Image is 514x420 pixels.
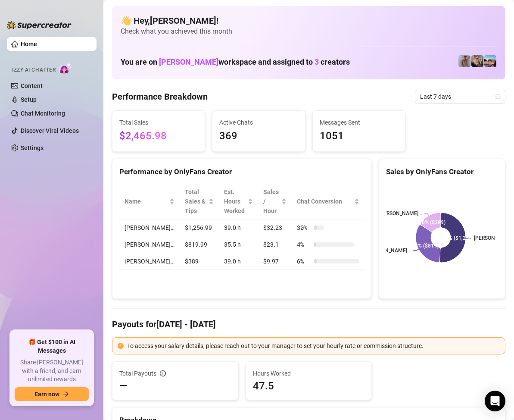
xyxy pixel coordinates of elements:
[258,219,292,236] td: $32.23
[219,118,298,127] span: Active Chats
[21,127,79,134] a: Discover Viral Videos
[219,253,259,270] td: 39.0 h
[297,223,311,232] span: 30 %
[219,219,259,236] td: 39.0 h
[21,96,37,103] a: Setup
[7,21,72,29] img: logo-BBDzfeDw.svg
[119,236,180,253] td: [PERSON_NAME]…
[121,27,497,36] span: Check what you achieved this month
[263,187,280,216] span: Sales / Hour
[495,94,501,99] span: calendar
[119,253,180,270] td: [PERSON_NAME]…
[21,144,44,151] a: Settings
[121,57,350,67] h1: You are on workspace and assigned to creators
[121,15,497,27] h4: 👋 Hey, [PERSON_NAME] !
[12,66,56,74] span: Izzy AI Chatter
[320,128,398,144] span: 1051
[119,184,180,219] th: Name
[15,358,89,384] span: Share [PERSON_NAME] with a friend, and earn unlimited rewards
[368,248,411,254] text: [PERSON_NAME]…
[180,219,219,236] td: $1,256.99
[297,257,311,266] span: 6 %
[119,219,180,236] td: [PERSON_NAME]…
[21,41,37,47] a: Home
[185,187,207,216] span: Total Sales & Tips
[297,240,311,249] span: 4 %
[119,118,198,127] span: Total Sales
[219,236,259,253] td: 35.5 h
[320,118,398,127] span: Messages Sent
[180,236,219,253] td: $819.99
[118,343,124,349] span: exclamation-circle
[258,236,292,253] td: $23.1
[119,369,156,378] span: Total Payouts
[180,253,219,270] td: $389
[253,369,365,378] span: Hours Worked
[127,341,500,351] div: To access your salary details, please reach out to your manager to set your hourly rate or commis...
[63,391,69,397] span: arrow-right
[21,82,43,89] a: Content
[458,55,470,67] img: Joey
[119,379,128,393] span: —
[119,128,198,144] span: $2,465.98
[160,370,166,376] span: info-circle
[125,197,168,206] span: Name
[34,391,59,398] span: Earn now
[386,166,498,178] div: Sales by OnlyFans Creator
[219,128,298,144] span: 369
[292,184,364,219] th: Chat Conversion
[258,253,292,270] td: $9.97
[315,57,319,66] span: 3
[484,55,496,67] img: Zach
[224,187,246,216] div: Est. Hours Worked
[420,90,500,103] span: Last 7 days
[258,184,292,219] th: Sales / Hour
[112,318,505,330] h4: Payouts for [DATE] - [DATE]
[21,110,65,117] a: Chat Monitoring
[59,63,72,75] img: AI Chatter
[15,338,89,355] span: 🎁 Get $100 in AI Messages
[15,387,89,401] button: Earn nowarrow-right
[180,184,219,219] th: Total Sales & Tips
[119,166,364,178] div: Performance by OnlyFans Creator
[485,391,505,411] div: Open Intercom Messenger
[112,91,208,103] h4: Performance Breakdown
[159,57,218,66] span: [PERSON_NAME]
[471,55,483,67] img: George
[297,197,352,206] span: Chat Conversion
[379,210,422,216] text: [PERSON_NAME]…
[253,379,365,393] span: 47.5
